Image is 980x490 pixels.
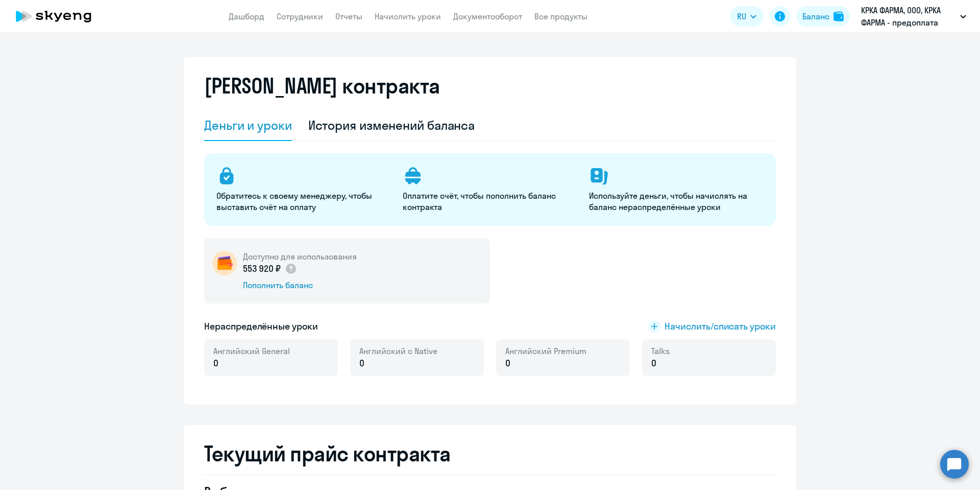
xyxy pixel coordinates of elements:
[834,11,844,21] img: balance
[453,11,522,21] a: Документооборот
[861,4,956,29] p: КРКА ФАРМА, ООО, КРКА ФАРМА - предоплата
[665,320,776,333] span: Начислить/списать уроки
[216,190,390,213] p: Обратитесь к своему менеджеру, чтобы выставить счёт на оплату
[796,6,850,27] button: Балансbalance
[213,357,218,370] span: 0
[589,190,763,213] p: Используйте деньги, чтобы начислять на баланс нераспределённые уроки
[204,74,440,98] h2: [PERSON_NAME] контракта
[204,441,776,466] h2: Текущий прайс контракта
[534,11,587,21] a: Все продукты
[229,11,264,21] a: Дашборд
[243,279,357,291] div: Пополнить баланс
[308,117,475,133] div: История изменений баланса
[335,11,362,21] a: Отчеты
[213,345,290,357] span: Английский General
[212,251,237,275] img: wallet-circle.png
[856,4,971,29] button: КРКА ФАРМА, ООО, КРКА ФАРМА - предоплата
[730,6,764,27] button: RU
[505,345,586,357] span: Английский Premium
[403,190,577,213] p: Оплатите счёт, чтобы пополнить баланс контракта
[243,251,357,262] h5: Доступно для использования
[204,117,292,133] div: Деньги и уроки
[204,320,318,333] h5: Нераспределённые уроки
[651,345,670,357] span: Talks
[651,357,656,370] span: 0
[359,357,364,370] span: 0
[802,10,829,22] div: Баланс
[277,11,323,21] a: Сотрудники
[737,10,746,22] span: RU
[359,345,437,357] span: Английский с Native
[375,11,441,21] a: Начислить уроки
[243,262,297,275] p: 553 920 ₽
[505,357,510,370] span: 0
